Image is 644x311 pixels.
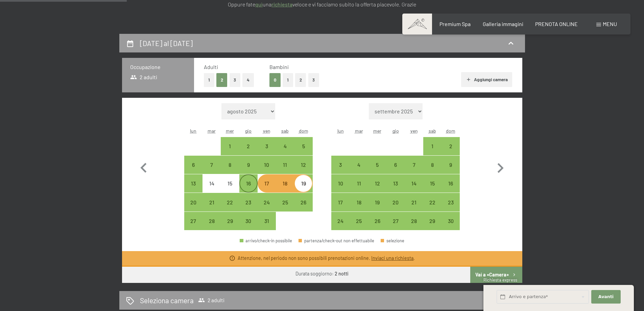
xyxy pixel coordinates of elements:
[204,64,218,70] span: Adulti
[258,174,276,193] div: arrivo/check-in non effettuabile
[410,128,418,134] abbr: venerdì
[240,239,292,243] div: arrivo/check-in possibile
[271,1,292,7] a: richiesta
[331,212,350,230] div: arrivo/check-in possibile
[369,218,386,235] div: 26
[184,174,202,193] div: arrivo/check-in possibile
[130,73,158,81] span: 2 adulti
[221,193,239,211] div: arrivo/check-in possibile
[442,143,459,160] div: 2
[255,1,263,7] a: quì
[185,218,202,235] div: 27
[405,162,422,179] div: 7
[442,193,460,211] div: arrivo/check-in possibile
[386,193,405,211] div: Thu Nov 20 2025
[461,72,512,87] button: Aggiungi camera
[369,162,386,179] div: 5
[184,156,202,174] div: arrivo/check-in possibile
[405,212,423,230] div: Fri Nov 28 2025
[221,212,239,230] div: arrivo/check-in possibile
[424,218,441,235] div: 29
[439,21,471,27] a: Premium Spa
[277,181,293,198] div: 18
[386,174,405,193] div: arrivo/check-in possibile
[221,162,238,179] div: 8
[240,218,257,235] div: 30
[258,174,276,193] div: Fri Oct 17 2025
[350,174,368,193] div: arrivo/check-in possibile
[184,156,202,174] div: Mon Oct 06 2025
[258,212,276,230] div: Fri Oct 31 2025
[470,267,522,283] button: Vai a «Camera»
[221,193,239,211] div: Wed Oct 22 2025
[184,212,202,230] div: Mon Oct 27 2025
[331,156,350,174] div: arrivo/check-in possibile
[423,137,442,155] div: arrivo/check-in possibile
[258,143,275,160] div: 3
[299,128,308,134] abbr: domenica
[423,193,442,211] div: arrivo/check-in possibile
[294,156,312,174] div: Sun Oct 12 2025
[442,212,460,230] div: arrivo/check-in possibile
[258,156,276,174] div: arrivo/check-in possibile
[423,137,442,155] div: Sat Nov 01 2025
[386,156,405,174] div: Thu Nov 06 2025
[263,128,270,134] abbr: venerdì
[184,193,202,211] div: Mon Oct 20 2025
[350,212,368,230] div: arrivo/check-in possibile
[221,200,238,217] div: 22
[442,212,460,230] div: Sun Nov 30 2025
[368,174,386,193] div: arrivo/check-in possibile
[294,174,312,193] div: arrivo/check-in possibile
[442,174,460,193] div: Sun Nov 16 2025
[351,162,367,179] div: 4
[276,137,294,155] div: arrivo/check-in possibile
[442,193,460,211] div: Sun Nov 23 2025
[269,73,281,87] button: 0
[535,21,578,27] span: PRENOTA ONLINE
[405,174,423,193] div: Fri Nov 14 2025
[483,277,517,283] span: Richiesta express
[381,239,404,243] div: selezione
[442,174,460,193] div: arrivo/check-in possibile
[350,174,368,193] div: Tue Nov 11 2025
[350,156,368,174] div: Tue Nov 04 2025
[283,73,293,87] button: 1
[204,73,214,87] button: 1
[221,181,238,198] div: 15
[277,162,293,179] div: 11
[308,73,319,87] button: 3
[203,218,220,235] div: 28
[331,193,350,211] div: Mon Nov 17 2025
[442,156,460,174] div: Sun Nov 09 2025
[423,212,442,230] div: arrivo/check-in possibile
[368,193,386,211] div: Wed Nov 19 2025
[368,212,386,230] div: Wed Nov 26 2025
[202,174,221,193] div: Tue Oct 14 2025
[405,156,423,174] div: arrivo/check-in possibile
[332,200,349,217] div: 17
[295,162,312,179] div: 12
[442,181,459,198] div: 16
[221,137,239,155] div: arrivo/check-in possibile
[405,181,422,198] div: 14
[190,128,196,134] abbr: lunedì
[424,143,441,160] div: 1
[276,174,294,193] div: arrivo/check-in possibile
[239,137,258,155] div: arrivo/check-in possibile
[202,156,221,174] div: arrivo/check-in possibile
[368,212,386,230] div: arrivo/check-in possibile
[392,128,399,134] abbr: giovedì
[239,212,258,230] div: arrivo/check-in possibile
[331,156,350,174] div: Mon Nov 03 2025
[351,218,367,235] div: 25
[239,193,258,211] div: arrivo/check-in possibile
[208,128,216,134] abbr: martedì
[202,193,221,211] div: Tue Oct 21 2025
[350,156,368,174] div: arrivo/check-in possibile
[202,156,221,174] div: Tue Oct 07 2025
[483,21,523,27] a: Galleria immagini
[299,239,374,243] div: partenza/check-out non effettuabile
[337,128,344,134] abbr: lunedì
